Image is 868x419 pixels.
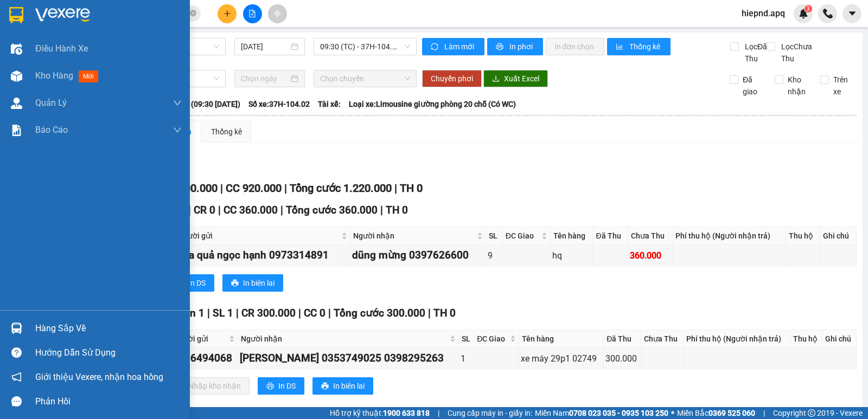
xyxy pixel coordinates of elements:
[353,230,475,242] span: Người nhận
[504,73,539,85] span: Xuất Excel
[671,411,674,415] span: ⚪️
[177,247,348,263] div: hoa quả ngọc hạnh 0973314891
[226,182,282,195] span: CC 920.000
[738,74,767,98] span: Đã giao
[222,274,283,292] button: printerIn biên lai
[805,5,812,12] sup: 3
[509,41,534,53] span: In phơi
[394,182,397,195] span: |
[173,126,182,134] span: down
[11,70,22,82] img: warehouse-icon
[488,249,500,262] div: 9
[519,330,604,348] th: Tên hàng
[11,372,22,382] span: notification
[506,230,539,242] span: ĐC Giao
[213,307,233,319] span: SL 1
[11,98,22,109] img: warehouse-icon
[211,126,242,138] div: Thống kê
[380,204,383,216] span: |
[822,330,857,348] th: Ghi chú
[422,38,484,55] button: syncLàm mới
[173,99,182,107] span: down
[188,204,191,216] span: |
[79,70,98,82] span: mới
[248,10,256,17] span: file-add
[35,345,182,361] div: Hướng dẫn sử dụng
[35,394,182,410] div: Phản hồi
[35,123,68,137] span: Báo cáo
[298,307,301,319] span: |
[428,307,431,319] span: |
[777,41,821,65] span: Lọc Chưa Thu
[763,407,765,419] span: |
[521,352,602,365] div: xe máy 29p1 02749
[733,7,794,20] span: hiepnd.apq
[783,74,812,98] span: Kho nhận
[9,7,23,23] img: logo-vxr
[35,96,67,109] span: Quản Lý
[386,204,408,216] span: TH 0
[258,377,304,395] button: printerIn DS
[318,98,341,110] span: Tài xế:
[786,227,820,245] th: Thu hộ
[273,10,281,17] span: aim
[168,274,214,292] button: printerIn DS
[673,227,786,245] th: Phí thu hộ (Người nhận trả)
[194,204,215,216] span: CR 0
[461,352,473,365] div: 1
[241,333,447,345] span: Người nhận
[630,249,671,262] div: 360.000
[477,333,508,345] span: ĐC Giao
[847,9,857,18] span: caret-down
[808,409,815,417] span: copyright
[684,330,790,348] th: Phí thu hộ (Người nhận trả)
[641,330,683,348] th: Chưa Thu
[243,4,262,23] button: file-add
[535,407,668,419] span: Miền Nam
[790,330,822,348] th: Thu hộ
[604,330,641,348] th: Đã Thu
[176,307,205,319] span: Đơn 1
[320,70,410,87] span: Chọn chuyến
[352,247,484,263] div: dũng mừng 0397626600
[35,320,182,337] div: Hàng sắp về
[806,5,810,12] span: 3
[433,307,456,319] span: TH 0
[304,307,325,319] span: CC 0
[290,182,392,195] span: Tổng cước 1.220.000
[11,396,22,407] span: message
[44,77,132,88] strong: PHIẾU GỬI HÀNG
[431,43,440,51] span: sync
[330,407,430,419] span: Hỗ trợ kỹ thuật:
[278,380,296,392] span: In DS
[496,43,505,51] span: printer
[616,43,625,51] span: bar-chart
[266,382,274,391] span: printer
[174,333,227,345] span: Người gửi
[241,73,289,85] input: Chọn ngày
[552,249,591,262] div: hq
[677,407,755,419] span: Miền Bắc
[43,46,132,74] span: [GEOGRAPHIC_DATA], [GEOGRAPHIC_DATA] ↔ [GEOGRAPHIC_DATA]
[629,41,662,53] span: Thống kê
[240,350,456,366] div: [PERSON_NAME] 0353749025 0398295263
[628,227,673,245] th: Chưa Thu
[383,409,430,417] strong: 1900 633 818
[569,409,668,417] strong: 0708 023 035 - 0935 103 250
[422,70,482,87] button: Chuyển phơi
[190,9,196,19] span: close-circle
[438,407,439,419] span: |
[243,277,275,289] span: In biên lai
[236,307,239,319] span: |
[241,307,296,319] span: CR 300.000
[161,98,240,110] span: Chuyến: (09:30 [DATE])
[268,4,287,23] button: aim
[190,10,196,16] span: close-circle
[178,230,339,242] span: Người gửi
[321,382,329,391] span: printer
[799,9,808,18] img: icon-new-feature
[220,182,223,195] span: |
[334,307,425,319] span: Tổng cước 300.000
[248,98,310,110] span: Số xe: 37H-104.02
[349,98,516,110] span: Loại xe: Limousine giường phòng 20 chỗ (Có WC)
